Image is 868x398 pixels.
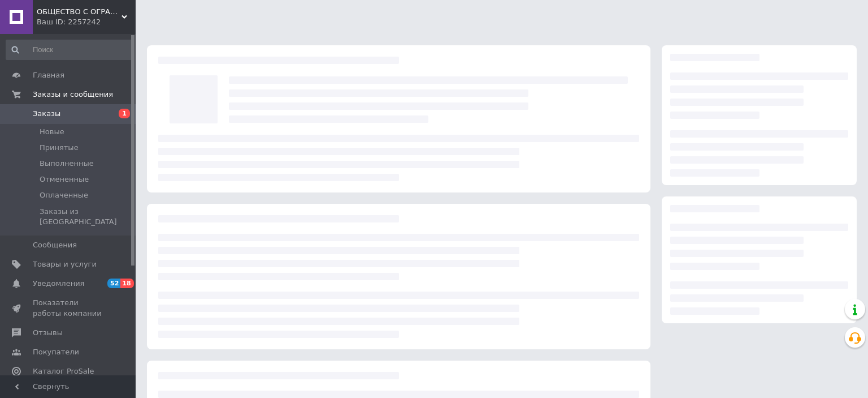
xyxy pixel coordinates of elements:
span: Уведомления [33,279,84,289]
span: Заказы и сообщения [33,89,113,100]
span: Товары и услуги [33,259,97,269]
span: 18 [120,279,133,288]
div: Ваш ID: 2257242 [37,17,136,27]
span: ОБЩЕСТВО С ОГРАНИЧЕННОЙ ОТВЕТСТВЕННОСТЬЮ "АДРОНИКС ТРЕЙДИНГ" [37,7,121,17]
span: Отмененные [40,174,89,185]
span: 52 [107,279,120,288]
input: Поиск [6,40,133,60]
span: Главная [33,70,64,80]
span: Отзывы [33,328,63,338]
span: Принятые [40,143,79,153]
span: Каталог ProSale [33,366,94,376]
span: Показатели работы компании [33,298,105,318]
span: Новые [40,127,64,137]
span: Сообщения [33,240,77,250]
span: 1 [119,109,130,118]
span: Заказы из [GEOGRAPHIC_DATA] [40,207,132,227]
span: Покупатели [33,347,79,357]
span: Выполненные [40,159,94,169]
span: Заказы [33,109,60,119]
span: Оплаченные [40,190,88,200]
